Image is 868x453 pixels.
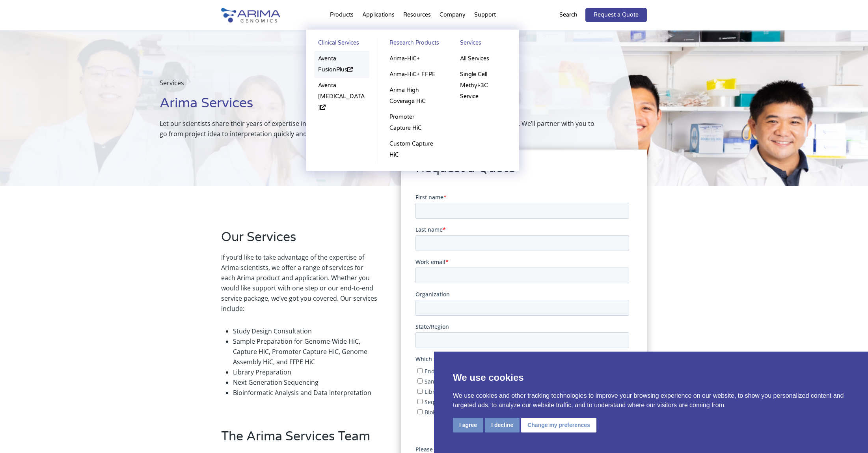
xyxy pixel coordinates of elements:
[456,51,511,67] a: All Services
[456,67,511,105] a: Single Cell Methyl-3C Service
[386,37,440,51] a: Research Products
[456,37,511,51] a: Services
[233,377,377,387] li: Next Generation Sequencing
[386,67,440,82] a: Arima-HiC+ FFPE
[221,228,377,252] h2: Our Services
[233,387,377,398] li: Bioinformatic Analysis and Data Interpretation
[559,10,577,20] p: Search
[233,336,377,367] li: Sample Preparation for Genome-Wide HiC, Capture HiC, Promoter Capture HiC, Genome Assembly HiC, a...
[585,8,647,22] a: Request a Quote
[453,391,849,410] p: We use cookies and other tracking technologies to improve your browsing experience on our website...
[221,8,280,22] img: Arima-Genomics-logo
[415,159,632,183] h2: Request a Quote
[386,109,440,136] a: Promoter Capture HiC
[233,326,377,336] li: Study Design Consultation
[221,428,377,451] h2: The Arima Services Team
[314,51,369,78] a: Aventa FusionPlus
[233,367,377,377] li: Library Preparation
[386,136,440,163] a: Custom Capture HiC
[453,371,849,385] p: We use cookies
[521,418,596,432] button: Change my preferences
[314,37,369,51] a: Clinical Services
[485,418,520,432] button: I decline
[160,78,600,94] p: Services
[221,252,377,320] p: If you’d like to take advantage of the expertise of Arima scientists, we offer a range of service...
[453,418,483,432] button: I agree
[386,82,440,109] a: Arima High Coverage HiC
[160,118,600,139] p: Let our scientists share their years of expertise in sample prep, library construction, Hi-C sequ...
[314,78,369,116] a: Aventa [MEDICAL_DATA]
[160,94,600,118] h1: Arima Services
[386,51,440,67] a: Arima-HiC+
